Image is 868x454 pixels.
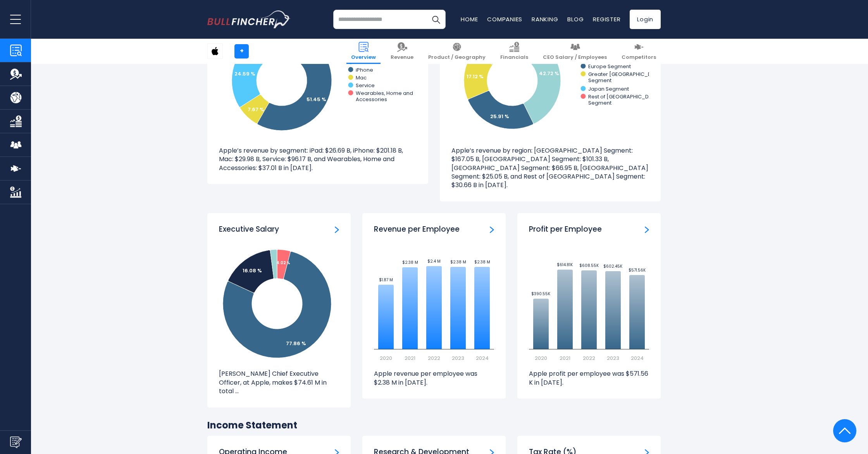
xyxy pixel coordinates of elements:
text: Rest of [GEOGRAPHIC_DATA] Segment [588,93,661,107]
text: $2.38 M [474,259,490,265]
text: 2024 [476,354,489,362]
text: Japan Segment [588,85,629,93]
tspan: 51.45 % [307,96,326,103]
text: $608.55K [579,263,599,268]
a: Competitors [617,39,661,64]
text: $571.56K [629,267,646,273]
span: Revenue [391,54,413,61]
text: $1.87 M [379,277,393,283]
tspan: 7.67 % [248,106,264,113]
text: Wearables, Home and Accessories [356,89,413,103]
img: AAPL logo [208,44,222,58]
a: ceo-salary [335,225,339,233]
a: Blog [567,15,584,23]
text: 42.72 % [539,70,559,77]
h2: Income Statement [207,419,661,431]
span: Competitors [622,54,656,61]
text: 2020 [535,354,547,362]
p: Apple revenue per employee was $2.38 M in [DATE]. [374,370,494,387]
h3: Executive Salary [219,225,279,234]
a: Product / Geography [424,39,490,64]
span: Product / Geography [428,54,486,61]
text: Europe Segment [588,63,631,70]
tspan: 77.86 % [286,340,306,347]
text: Mac [356,74,367,81]
a: Financials [496,39,533,64]
p: Apple profit per employee was $571.56 K in [DATE]. [529,370,649,387]
text: $602.45K [603,263,623,269]
text: 2021 [560,354,570,362]
text: $614.81K [557,262,573,268]
text: 2023 [452,354,464,362]
span: Financials [500,54,528,61]
tspan: 4.02 % [276,260,290,266]
a: Companies [487,15,522,23]
text: 2023 [607,354,619,362]
img: bullfincher logo [207,10,291,28]
p: [PERSON_NAME] Chief Executive Officer, at Apple, makes $74.61 M in total ... [219,370,339,396]
text: $2.38 M [450,259,466,265]
a: Revenue per Employee [490,225,494,233]
a: Profit per Employee [645,225,649,233]
span: Overview [351,54,376,61]
span: CEO Salary / Employees [543,54,607,61]
button: Search [426,10,446,29]
text: $2.38 M [402,260,418,265]
a: CEO Salary / Employees [538,39,611,64]
text: $2.4 M [427,258,441,264]
text: 2021 [405,354,415,362]
a: Login [630,10,661,29]
text: Greater [GEOGRAPHIC_DATA] Segment [588,71,663,84]
a: + [234,44,249,58]
h3: Profit per Employee [529,225,602,234]
text: 2022 [428,354,440,362]
tspan: 24.59 % [234,70,255,77]
a: Revenue [386,39,418,64]
text: iPhone [356,66,373,74]
p: Apple’s revenue by region: [GEOGRAPHIC_DATA] Segment: $167.05 B, [GEOGRAPHIC_DATA] Segment: $101.... [451,146,649,190]
text: 2022 [583,354,595,362]
p: Apple’s revenue by segment: iPad: $26.69 B, iPhone: $201.18 B, Mac: $29.98 B, Service: $96.17 B, ... [219,146,417,172]
text: 17.12 % [467,73,484,80]
text: 25.91 % [490,113,509,120]
a: Go to homepage [207,10,291,28]
text: 2024 [631,354,644,362]
text: 2020 [380,354,392,362]
text: Service [356,82,375,89]
a: Ranking [532,15,558,23]
a: Register [593,15,620,23]
tspan: 16.08 % [243,267,262,274]
text: $390.55K [531,291,551,297]
h3: Revenue per Employee [374,225,460,234]
a: Home [461,15,478,23]
a: Overview [346,39,381,64]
